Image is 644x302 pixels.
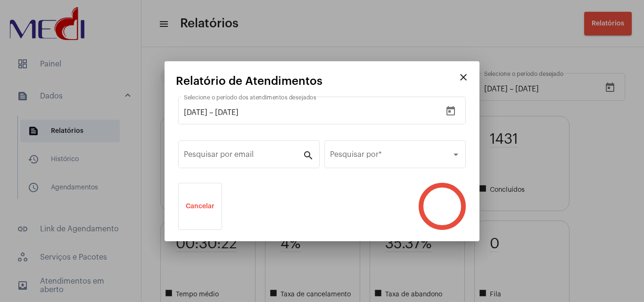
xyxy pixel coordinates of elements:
[215,108,342,117] input: Data do fim
[178,183,222,230] button: Cancelar
[303,149,314,161] mat-icon: search
[209,108,213,117] span: –
[184,152,303,161] input: Pesquisar por email
[176,75,454,87] mat-card-title: Relatório de Atendimentos
[186,203,215,210] span: Cancelar
[441,102,460,121] button: Open calendar
[184,108,207,117] input: Data de início
[458,72,469,83] mat-icon: close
